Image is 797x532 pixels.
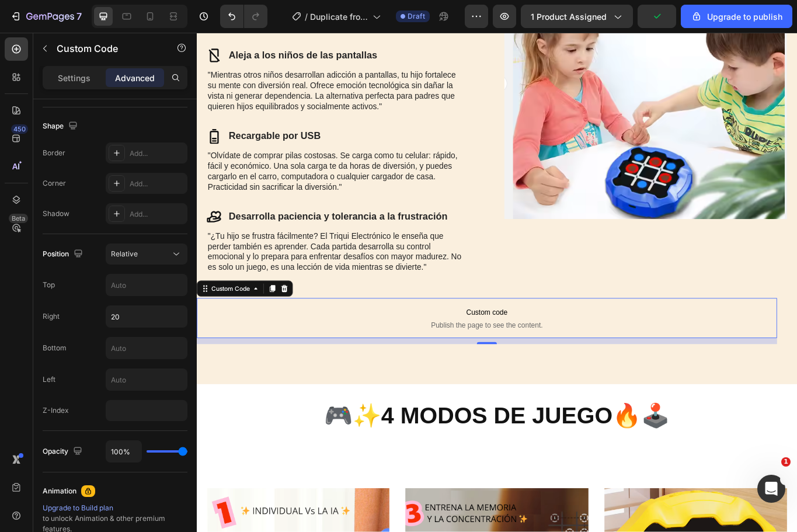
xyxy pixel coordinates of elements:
input: Auto [106,306,187,327]
span: Duplicate from Landing Page - [DATE] 22:28:42 [310,11,368,23]
div: Add... [130,179,185,189]
span: / [305,11,308,23]
button: Relative [106,244,187,265]
p: Settings [58,72,91,84]
button: 1 product assigned [521,5,633,28]
div: Right [43,311,60,322]
div: Shadow [43,208,69,219]
input: Auto [106,369,187,390]
button: 7 [5,5,87,28]
input: Auto [106,338,187,359]
div: Custom Code [15,294,64,304]
div: Undo/Redo [220,5,267,28]
div: Upgrade to Build plan [43,503,187,513]
strong: 4 MODOS DE JUEGO [215,432,486,463]
div: Upgrade to publish [691,11,782,23]
div: Position [43,246,85,262]
div: Corner [43,178,66,189]
span: 1 [781,457,791,467]
div: Animation [43,486,76,496]
span: Relative [111,249,138,258]
p: 7 [76,9,82,23]
input: Auto [106,441,141,462]
div: Shape [43,119,80,134]
div: Border [43,148,65,158]
div: Bottom [43,343,67,353]
iframe: Design area [197,33,797,532]
div: Left [43,374,55,385]
iframe: Intercom live chat [757,475,785,503]
button: Upgrade to publish [681,5,792,28]
div: Top [43,280,55,290]
input: Auto [106,274,187,295]
div: Beta [9,214,28,223]
p: Advanced [115,72,155,84]
div: Z-Index [43,405,69,416]
div: Opacity [43,444,85,460]
div: 450 [11,124,28,134]
span: 1 product assigned [531,11,607,23]
div: Add... [130,209,185,220]
p: Custom Code [57,41,156,55]
div: Add... [130,148,185,159]
span: Draft [408,11,425,22]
